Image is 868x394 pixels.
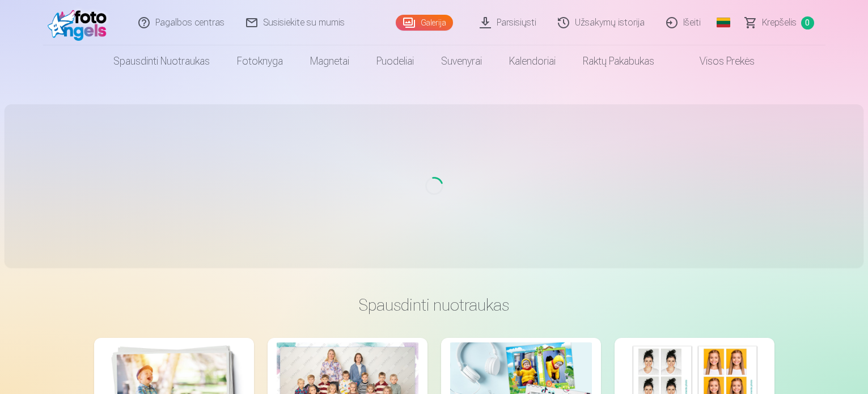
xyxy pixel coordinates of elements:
a: Raktų pakabukas [569,45,668,77]
img: /fa2 [48,5,113,41]
a: Magnetai [297,45,363,77]
a: Kalendoriai [496,45,569,77]
a: Puodeliai [363,45,427,77]
span: Krepšelis [762,16,797,29]
h3: Spausdinti nuotraukas [103,295,765,315]
a: Visos prekės [668,45,768,77]
a: Suvenyrai [427,45,496,77]
a: Fotoknyga [223,45,297,77]
a: Galerija [396,15,453,31]
a: Spausdinti nuotraukas [100,45,223,77]
span: 0 [801,16,814,29]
